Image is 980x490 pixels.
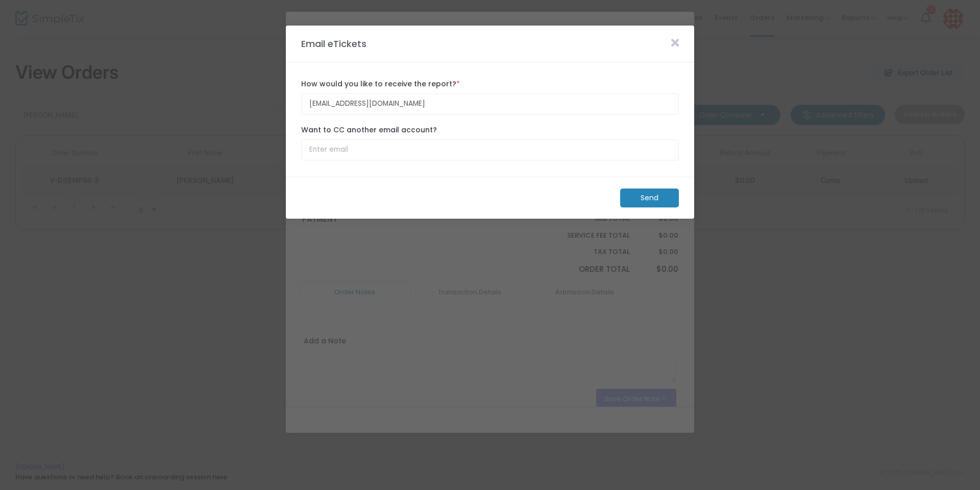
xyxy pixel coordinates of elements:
[620,189,679,207] m-button: Send
[286,26,694,62] m-panel-header: Email eTickets
[301,79,679,89] label: How would you like to receive the report?
[301,94,679,114] input: Enter email
[301,125,679,135] label: Want to CC another email account?
[296,37,372,51] m-panel-title: Email eTickets
[301,139,679,160] input: Enter email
